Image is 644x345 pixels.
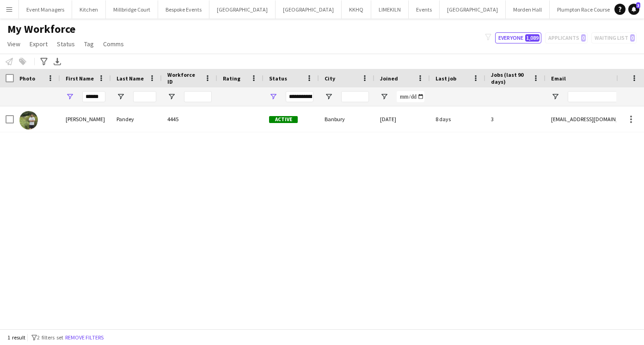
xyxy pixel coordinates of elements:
[325,75,335,82] span: City
[397,91,424,102] input: Joined Filter Input
[72,0,106,18] button: Kitchen
[276,0,342,18] button: [GEOGRAPHIC_DATA]
[7,22,75,36] span: My Workforce
[430,106,485,132] div: 8 days
[550,0,618,18] button: Plumpton Race Course
[99,38,128,50] a: Comms
[19,75,35,82] span: Photo
[319,106,374,132] div: Banbury
[525,34,540,42] span: 1,089
[19,0,72,18] button: Event Managers
[485,106,546,132] div: 3
[325,92,333,101] button: Open Filter Menu
[380,75,398,82] span: Joined
[111,106,162,132] div: Pandey
[30,40,48,48] span: Export
[52,56,63,67] app-action-btn: Export XLSX
[37,334,63,341] span: 2 filters set
[269,116,298,123] span: Active
[133,91,156,102] input: Last Name Filter Input
[551,92,559,101] button: Open Filter Menu
[84,40,94,48] span: Tag
[19,111,38,129] img: Basant Pandey
[82,91,105,102] input: First Name Filter Input
[223,75,240,82] span: Rating
[628,4,639,15] a: 3
[7,40,20,48] span: View
[551,75,566,82] span: Email
[342,0,371,18] button: KKHQ
[167,71,201,85] span: Workforce ID
[53,38,79,50] a: Status
[209,0,276,18] button: [GEOGRAPHIC_DATA]
[26,38,51,50] a: Export
[491,71,529,85] span: Jobs (last 90 days)
[440,0,506,18] button: [GEOGRAPHIC_DATA]
[269,75,287,82] span: Status
[374,106,430,132] div: [DATE]
[158,0,209,18] button: Bespoke Events
[269,92,277,101] button: Open Filter Menu
[506,0,550,18] button: Morden Hall
[4,38,24,50] a: View
[117,75,144,82] span: Last Name
[103,40,124,48] span: Comms
[117,92,125,101] button: Open Filter Menu
[38,56,49,67] app-action-btn: Advanced filters
[106,0,158,18] button: Millbridge Court
[57,40,75,48] span: Status
[495,32,541,43] button: Everyone1,089
[341,91,369,102] input: City Filter Input
[80,38,98,50] a: Tag
[380,92,388,101] button: Open Filter Menu
[435,75,456,82] span: Last job
[66,75,94,82] span: First Name
[60,106,111,132] div: [PERSON_NAME]
[162,106,217,132] div: 4445
[167,92,176,101] button: Open Filter Menu
[636,2,640,8] span: 3
[184,91,212,102] input: Workforce ID Filter Input
[66,92,74,101] button: Open Filter Menu
[409,0,440,18] button: Events
[63,333,105,343] button: Remove filters
[371,0,409,18] button: LIMEKILN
